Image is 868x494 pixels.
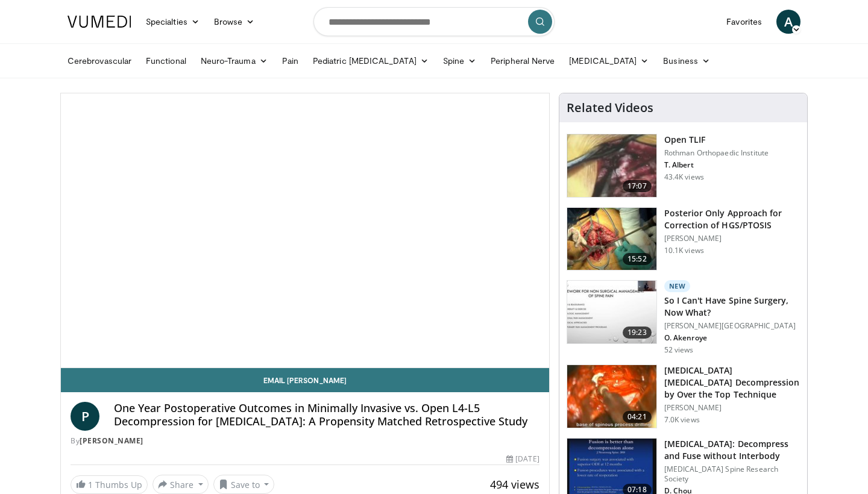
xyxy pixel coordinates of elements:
[506,454,539,464] div: [DATE]
[71,402,99,431] a: P
[664,207,800,231] h3: Posterior Only Approach for Correction of HGS/PTOSIS
[213,475,275,494] button: Save to
[61,93,549,368] video-js: Video Player
[61,368,549,392] a: Email [PERSON_NAME]
[623,327,652,339] span: 19:23
[60,49,139,73] a: Cerebrovascular
[436,49,483,73] a: Spine
[71,436,539,446] div: By
[664,160,769,170] p: T. Albert
[567,365,656,428] img: 5bc800f5-1105-408a-bbac-d346e50c89d5.150x105_q85_crop-smart_upscale.jpg
[567,281,656,343] img: c4373fc0-6c06-41b5-9b74-66e3a29521fb.150x105_q85_crop-smart_upscale.jpg
[664,234,800,243] p: [PERSON_NAME]
[664,403,800,413] p: [PERSON_NAME]
[623,411,652,423] span: 04:21
[490,477,539,492] span: 494 views
[193,49,275,73] a: Neuro-Trauma
[306,49,436,73] a: Pediatric [MEDICAL_DATA]
[139,10,207,34] a: Specialties
[664,148,769,158] p: Rothman Orthopaedic Institute
[664,464,800,484] p: [MEDICAL_DATA] Spine Research Society
[207,10,262,34] a: Browse
[664,345,694,355] p: 52 views
[139,49,193,73] a: Functional
[664,333,800,343] p: O. Akenroye
[567,208,656,270] img: AMFAUBLRvnRX8J4n4xMDoxOjByO_JhYE.150x105_q85_crop-smart_upscale.jpg
[567,280,800,355] a: 19:23 New So I Can't Have Spine Surgery, Now What? [PERSON_NAME][GEOGRAPHIC_DATA] O. Akenroye 52 ...
[567,207,800,271] a: 15:52 Posterior Only Approach for Correction of HGS/PTOSIS [PERSON_NAME] 10.1K views
[567,364,800,428] a: 04:21 [MEDICAL_DATA] [MEDICAL_DATA] Decompression by Over the Top Technique [PERSON_NAME] 7.0K views
[80,436,143,446] a: [PERSON_NAME]
[664,415,700,425] p: 7.0K views
[313,7,555,36] input: Search topics, interventions
[567,134,656,197] img: 87433_0000_3.png.150x105_q85_crop-smart_upscale.jpg
[656,49,717,73] a: Business
[567,101,653,115] h4: Related Videos
[88,479,93,490] span: 1
[275,49,306,73] a: Pain
[664,134,769,146] h3: Open TLIF
[664,364,800,401] h3: [MEDICAL_DATA] [MEDICAL_DATA] Decompression by Over the Top Technique
[623,253,652,265] span: 15:52
[664,295,800,319] h3: So I Can't Have Spine Surgery, Now What?
[68,16,131,28] img: VuMedi Logo
[664,172,704,182] p: 43.4K views
[776,10,800,34] a: A
[483,49,562,73] a: Peripheral Nerve
[623,180,652,192] span: 17:07
[71,475,148,494] a: 1 Thumbs Up
[664,321,800,331] p: [PERSON_NAME][GEOGRAPHIC_DATA]
[567,134,800,198] a: 17:07 Open TLIF Rothman Orthopaedic Institute T. Albert 43.4K views
[664,438,800,462] h3: [MEDICAL_DATA]: Decompress and Fuse without Interbody
[153,475,209,494] button: Share
[664,280,691,292] p: New
[719,10,769,34] a: Favorites
[114,402,539,428] h4: One Year Postoperative Outcomes in Minimally Invasive vs. Open L4-L5 Decompression for [MEDICAL_D...
[664,246,704,255] p: 10.1K views
[562,49,656,73] a: [MEDICAL_DATA]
